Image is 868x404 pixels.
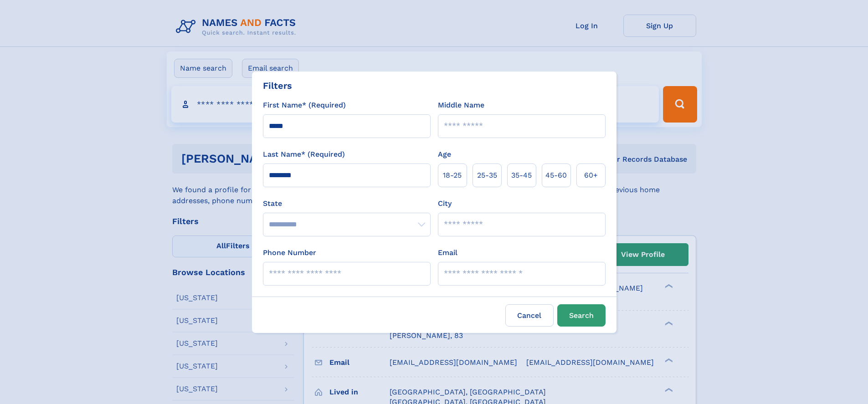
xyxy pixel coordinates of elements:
span: 18‑25 [443,170,462,181]
div: Filters [263,79,292,92]
label: City [438,198,452,209]
label: First Name* (Required) [263,100,346,111]
span: 60+ [584,170,598,181]
label: State [263,198,431,209]
label: Age [438,149,451,160]
label: Middle Name [438,100,484,111]
label: Last Name* (Required) [263,149,345,160]
label: Cancel [505,304,554,327]
span: 35‑45 [511,170,532,181]
span: 45‑60 [545,170,567,181]
label: Phone Number [263,247,316,258]
button: Search [557,304,606,327]
span: 25‑35 [477,170,497,181]
label: Email [438,247,457,258]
